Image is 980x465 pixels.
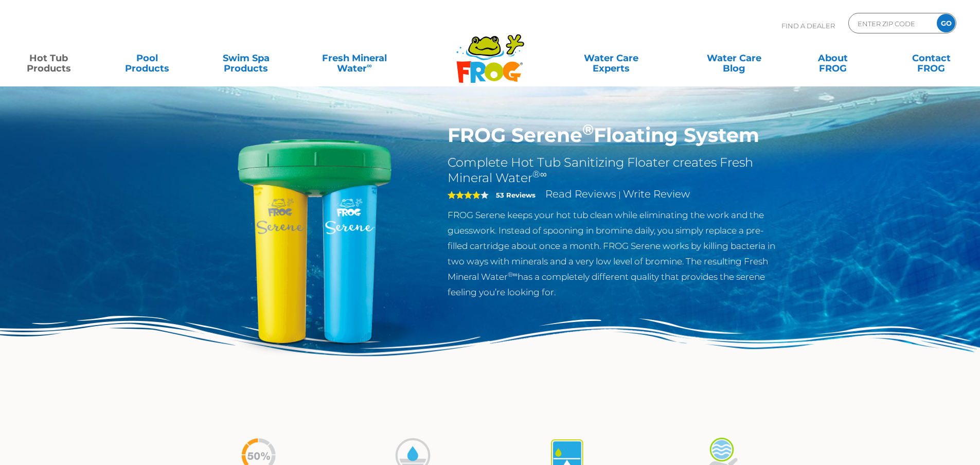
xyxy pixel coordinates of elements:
[448,191,480,199] span: 4
[696,48,772,68] a: Water CareBlog
[197,123,433,359] img: hot-tub-product-serene-floater.png
[451,21,530,83] img: Frog Products Logo
[367,61,372,69] sup: ∞
[448,207,783,300] p: FROG Serene keeps your hot tub clean while eliminating the work and the guesswork. Instead of spo...
[508,271,518,278] sup: ®∞
[448,155,783,186] h2: Complete Hot Tub Sanitizing Floater creates Fresh Mineral Water
[582,120,594,138] sup: ®
[532,169,547,180] sup: ®∞
[794,48,871,68] a: AboutFROG
[937,14,955,32] input: GO
[10,48,87,68] a: Hot TubProducts
[109,48,186,68] a: PoolProducts
[208,48,284,68] a: Swim SpaProducts
[549,48,673,68] a: Water CareExperts
[893,48,970,68] a: ContactFROG
[306,48,402,68] a: Fresh MineralWater∞
[496,191,536,199] strong: 53 Reviews
[781,13,835,39] p: Find A Dealer
[623,188,690,200] a: Write Review
[618,190,621,200] span: |
[448,123,783,147] h1: FROG Serene Floating System
[545,188,616,200] a: Read Reviews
